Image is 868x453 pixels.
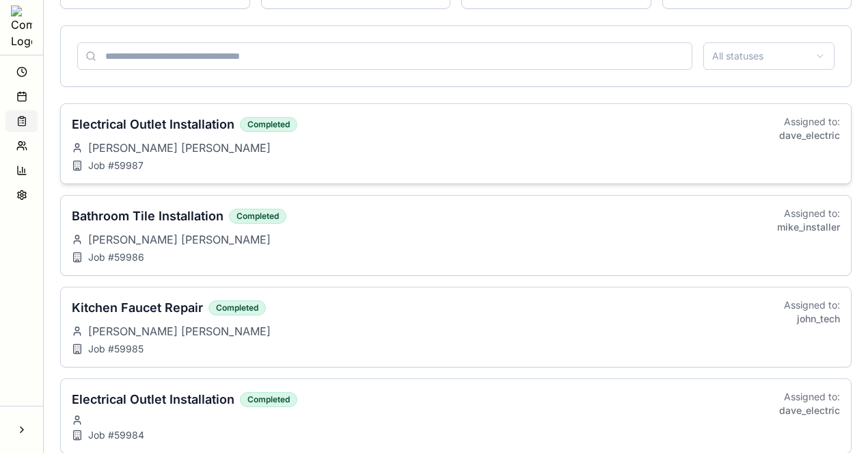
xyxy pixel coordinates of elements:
[72,298,203,318] h3: Kitchen Faucet Repair
[5,61,38,83] button: Dashboard
[229,209,286,224] div: Completed
[72,207,223,226] h3: Bathroom Tile Installation
[88,140,271,156] span: [PERSON_NAME] [PERSON_NAME]
[88,159,144,172] span: Job # 59987
[779,129,840,142] div: dave_electric
[208,300,266,315] div: Completed
[777,220,840,234] div: mike_installer
[240,117,297,132] div: Completed
[88,231,271,248] span: [PERSON_NAME] [PERSON_NAME]
[88,323,271,339] span: [PERSON_NAME] [PERSON_NAME]
[784,312,840,326] div: john_tech
[88,250,144,264] span: Job # 59986
[5,159,38,181] button: Reporting
[784,298,840,312] div: Assigned to:
[72,390,234,409] h3: Electrical Outlet Installation
[779,115,840,129] div: Assigned to:
[777,207,840,220] div: Assigned to:
[5,110,38,132] button: Work Orders
[88,428,144,442] span: Job # 59984
[11,417,32,442] button: Expand sidebar
[5,86,38,107] button: Time Entries
[72,115,234,134] h3: Electrical Outlet Installation
[779,404,840,417] div: dave_electric
[240,392,297,407] div: Completed
[88,342,144,356] span: Job # 59985
[5,184,38,206] button: Settings
[779,390,840,404] div: Assigned to:
[11,5,32,49] img: Company Logo
[5,135,38,157] button: My Staff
